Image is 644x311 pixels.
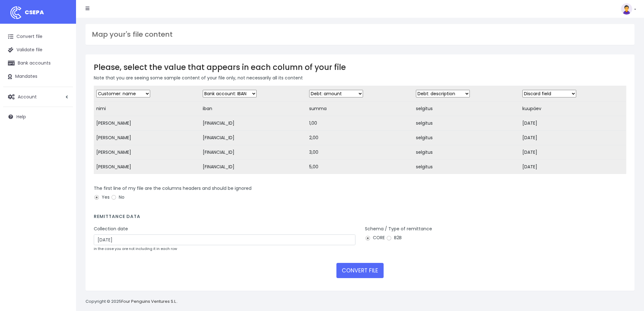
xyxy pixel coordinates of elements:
[200,160,307,174] td: [FINANCIAL_ID]
[520,116,626,131] td: [DATE]
[520,131,626,145] td: [DATE]
[94,246,177,251] small: in the case you are not including it in each row
[16,113,26,120] span: Help
[25,8,44,16] span: CSEPA
[520,102,626,116] td: kuupäev
[94,63,626,72] h3: Please, select the value that appears in each column of your file
[94,160,200,174] td: [PERSON_NAME]
[94,116,200,131] td: [PERSON_NAME]
[336,263,384,278] button: CONVERT FILE
[18,93,37,100] span: Account
[92,30,628,39] h3: Map your's file content
[94,194,110,201] label: Yes
[520,145,626,160] td: [DATE]
[94,131,200,145] td: [PERSON_NAME]
[307,145,413,160] td: 3,00
[94,185,252,192] label: The first line of my file are the columns headers and should be ignored
[413,160,520,174] td: selgitus
[3,110,73,123] a: Help
[94,74,626,81] p: Note that you are seeing some sample content of your file only, not necessarily all its content
[413,145,520,160] td: selgitus
[3,90,73,103] a: Account
[94,214,626,222] h4: Remittance data
[413,116,520,131] td: selgitus
[94,102,200,116] td: nimi
[94,145,200,160] td: [PERSON_NAME]
[386,234,402,241] label: B2B
[121,298,177,304] a: Four Penguins Ventures S.L.
[3,43,73,57] a: Validate file
[200,116,307,131] td: [FINANCIAL_ID]
[307,116,413,131] td: 1,00
[307,160,413,174] td: 5,00
[111,194,124,201] label: No
[413,102,520,116] td: selgitus
[86,298,178,305] p: Copyright © 2025 .
[3,70,73,83] a: Mandates
[3,30,73,43] a: Convert file
[307,102,413,116] td: summa
[200,131,307,145] td: [FINANCIAL_ID]
[307,131,413,145] td: 2,00
[365,234,385,241] label: CORE
[94,226,128,232] label: Collection date
[200,145,307,160] td: [FINANCIAL_ID]
[621,3,632,15] img: profile
[200,102,307,116] td: iban
[3,57,73,70] a: Bank accounts
[520,160,626,174] td: [DATE]
[8,5,24,21] img: logo
[365,226,432,232] label: Schema / Type of remittance
[413,131,520,145] td: selgitus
